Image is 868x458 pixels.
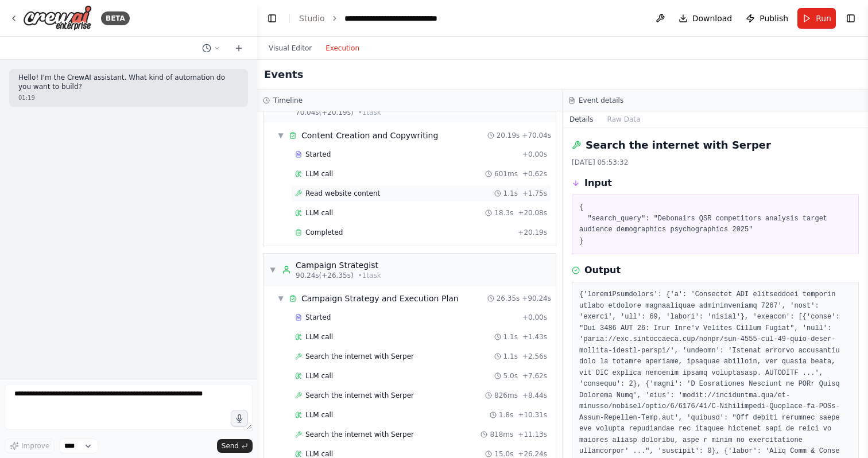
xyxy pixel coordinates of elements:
[197,41,225,55] button: Switch to previous chat
[563,111,600,127] button: Details
[497,294,520,303] span: 26.35s
[518,208,547,218] span: + 20.08s
[522,189,547,198] span: + 1.75s
[217,439,253,453] button: Send
[264,10,280,26] button: Hide left sidebar
[305,228,343,237] span: Completed
[269,265,276,274] span: ▼
[301,293,459,304] div: Campaign Strategy and Execution Plan
[494,391,518,400] span: 826ms
[497,131,520,140] span: 20.19s
[305,371,333,381] span: LLM call
[299,14,325,23] a: Studio
[305,391,414,400] span: Search the internet with Serper
[101,11,130,25] div: BETA
[305,410,333,420] span: LLM call
[522,332,547,341] span: + 1.43s
[797,8,836,29] button: Run
[273,96,303,105] h3: Timeline
[296,108,354,117] span: 70.04s (+20.19s)
[522,169,547,178] span: + 0.62s
[518,430,547,439] span: + 11.13s
[494,208,513,218] span: 18.3s
[299,13,474,24] nav: breadcrumb
[21,441,49,451] span: Improve
[843,10,859,26] button: Show right sidebar
[584,263,621,277] h3: Output
[305,332,333,341] span: LLM call
[584,176,612,190] h3: Input
[305,352,414,361] span: Search the internet with Serper
[296,271,354,280] span: 90.24s (+26.35s)
[305,430,414,439] span: Search the internet with Serper
[499,410,513,420] span: 1.8s
[600,111,648,127] button: Raw Data
[522,131,551,140] span: + 70.04s
[522,352,547,361] span: + 2.56s
[518,410,547,420] span: + 10.31s
[23,5,92,31] img: Logo
[503,371,518,381] span: 5.0s
[305,208,333,218] span: LLM call
[503,352,518,361] span: 1.1s
[301,130,438,141] div: Content Creation and Copywriting
[579,96,623,105] h3: Event details
[522,371,547,381] span: + 7.62s
[262,41,319,55] button: Visual Editor
[503,189,518,198] span: 1.1s
[296,259,381,271] div: Campaign Strategist
[518,228,547,237] span: + 20.19s
[305,189,380,198] span: Read website content
[358,271,381,280] span: • 1 task
[490,430,513,439] span: 818ms
[494,169,518,178] span: 601ms
[741,8,793,29] button: Publish
[319,41,366,55] button: Execution
[586,137,771,153] h2: Search the internet with Serper
[264,67,303,83] h2: Events
[692,13,733,24] span: Download
[522,391,547,400] span: + 8.44s
[358,108,381,117] span: • 1 task
[277,294,284,303] span: ▼
[522,294,551,303] span: + 90.24s
[759,13,788,24] span: Publish
[816,13,831,24] span: Run
[222,441,239,451] span: Send
[230,41,248,55] button: Start a new chat
[674,8,737,29] button: Download
[503,332,518,341] span: 1.1s
[305,169,333,178] span: LLM call
[522,313,547,322] span: + 0.00s
[231,410,248,427] button: Click to speak your automation idea
[5,438,55,453] button: Improve
[277,131,284,140] span: ▼
[579,202,851,247] pre: { "search_query": "Debonairs QSR competitors analysis target audience demographics psychographics...
[572,158,859,167] div: [DATE] 05:53:32
[305,313,331,322] span: Started
[18,73,239,91] p: Hello! I'm the CrewAI assistant. What kind of automation do you want to build?
[305,150,331,159] span: Started
[18,94,239,102] div: 01:19
[522,150,547,159] span: + 0.00s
